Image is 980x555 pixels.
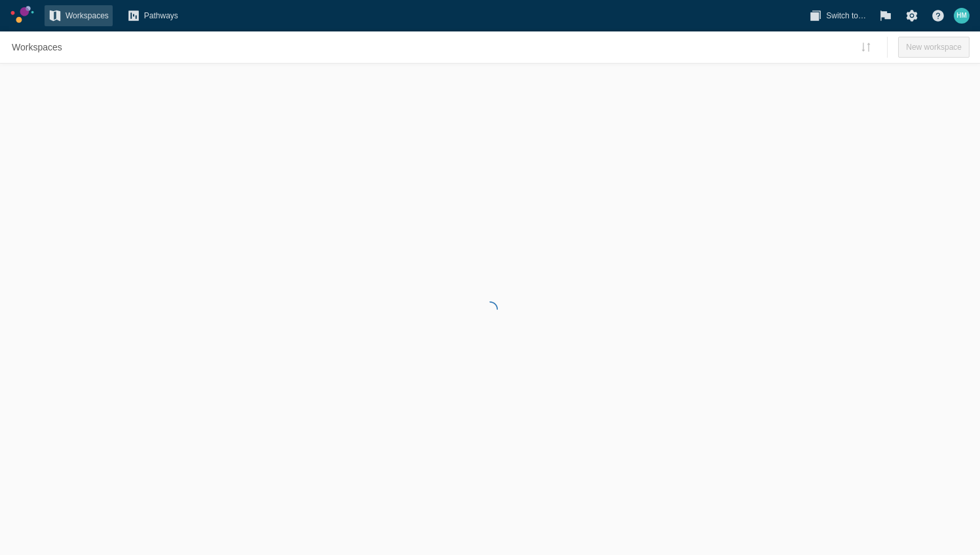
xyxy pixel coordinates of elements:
span: Pathways [144,9,178,22]
span: Workspaces [12,41,62,54]
a: Workspaces [45,5,113,26]
div: HM [954,8,970,24]
button: Switch to… [805,5,870,26]
a: Workspaces [8,37,66,58]
a: Pathways [123,5,182,26]
span: Switch to… [826,9,866,22]
nav: Breadcrumb [8,37,66,58]
span: Workspaces [66,9,109,22]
